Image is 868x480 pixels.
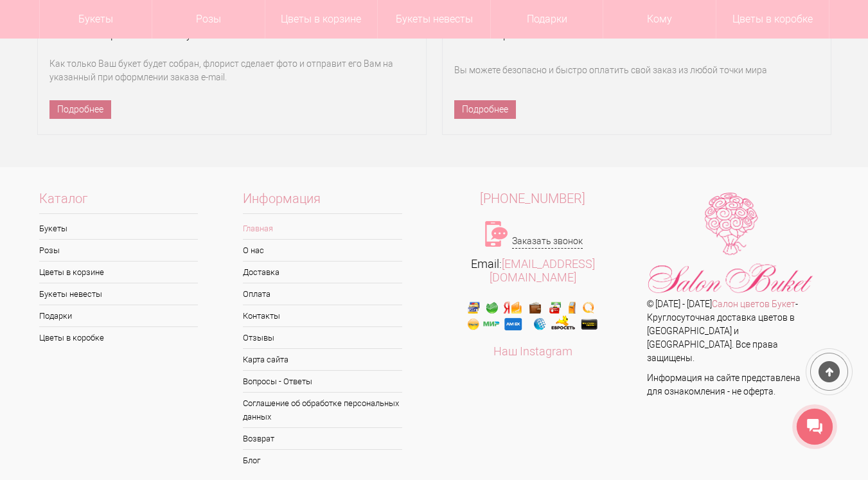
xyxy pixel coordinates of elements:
[243,305,402,326] a: Контакты
[243,240,402,261] a: О нас
[39,283,199,305] a: Букеты невесты
[647,299,798,363] span: © [DATE] - [DATE] - Круглосуточная доставка цветов в [GEOGRAPHIC_DATA] и [GEOGRAPHIC_DATA]. Все п...
[243,218,402,239] a: Главная
[512,235,583,249] a: Заказать звонок
[39,305,199,326] a: Подарки
[49,100,111,119] a: Подробнее
[243,371,402,392] a: Вопросы - Ответы
[454,64,767,77] span: Вы можете безопасно и быстро оплатить свой заказ из любой точки мира
[243,428,402,449] a: Возврат
[39,218,199,239] a: Букеты
[454,100,516,119] a: Подробнее
[39,262,199,283] a: Цветы в корзине
[434,257,632,284] div: Email:
[243,192,402,214] span: Информация
[480,191,585,206] span: [PHONE_NUMBER]
[243,327,402,348] a: Отзывы
[647,373,801,396] span: Информация на сайте представлена для ознакомления - не оферта.
[243,450,402,471] a: Блог
[712,299,795,309] a: Салон цветов Букет
[39,240,199,261] a: Розы
[493,344,572,358] a: Наш Instagram
[243,393,402,427] a: Соглашение об обработке персональных данных
[490,257,595,284] a: [EMAIL_ADDRESS][DOMAIN_NAME]
[434,192,632,206] a: [PHONE_NUMBER]
[49,57,414,84] span: Как только Ваш букет будет собран, флорист сделает фото и отправит его Вам на указанный при оформ...
[39,327,199,348] a: Цветы в коробке
[647,192,814,298] img: Цветы Нижний Новгород
[243,349,402,370] a: Карта сайта
[243,262,402,283] a: Доставка
[243,283,402,305] a: Оплата
[39,192,199,214] span: Каталог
